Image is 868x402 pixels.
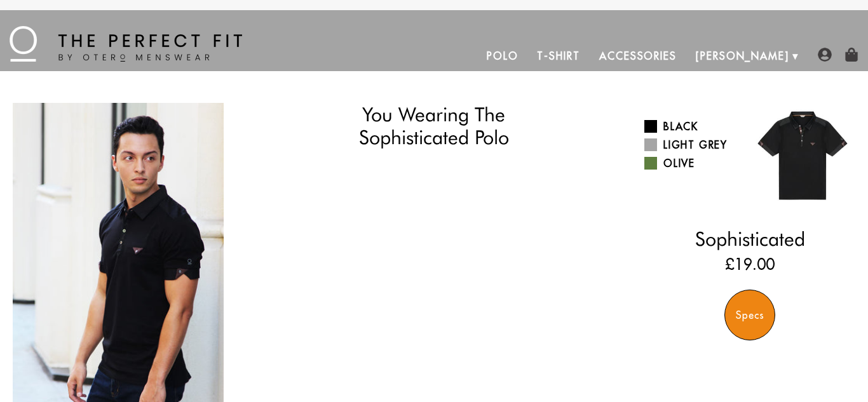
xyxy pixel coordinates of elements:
[590,41,686,71] a: Accessories
[644,227,855,250] h2: Sophisticated
[527,41,589,71] a: T-Shirt
[644,137,740,152] a: Light Grey
[10,26,242,62] img: The Perfect Fit - by Otero Menswear - Logo
[644,119,740,134] a: Black
[644,156,740,171] a: Olive
[477,41,528,71] a: Polo
[724,290,775,340] div: Specs
[818,48,832,62] img: user-account-icon.png
[295,103,573,149] h1: You Wearing The Sophisticated Polo
[844,48,858,62] img: shopping-bag-icon.png
[686,41,799,71] a: [PERSON_NAME]
[750,103,855,208] img: 019.jpg
[725,253,775,276] ins: £19.00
